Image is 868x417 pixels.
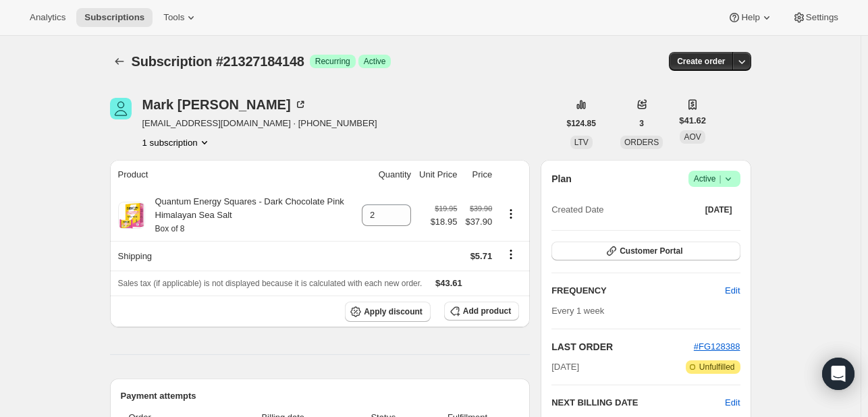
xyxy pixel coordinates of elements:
button: Customer Portal [551,242,740,260]
span: $18.95 [431,215,458,229]
span: $41.62 [679,114,706,128]
h2: Plan [551,172,572,186]
span: Every 1 week [551,306,604,316]
span: [DATE] [705,204,732,215]
span: Apply discount [364,306,423,317]
span: Created Date [551,203,603,217]
span: LTV [574,138,589,147]
small: Box of 8 [155,224,185,233]
div: Open Intercom Messenger [822,358,855,390]
button: Apply discount [345,302,431,322]
div: Mark [PERSON_NAME] [142,98,307,111]
button: Edit [717,280,748,302]
button: Edit [725,396,740,410]
button: Subscriptions [110,52,129,71]
h2: NEXT BILLING DATE [551,396,725,410]
th: Product [110,160,358,190]
span: Unfulfilled [699,362,735,372]
span: 3 [639,118,644,129]
span: Mark Antish [110,98,132,119]
button: Shipping actions [500,247,522,262]
button: Settings [784,8,846,27]
button: #FG128388 [694,340,740,354]
button: Subscriptions [76,8,153,27]
span: [DATE] [551,360,579,374]
span: Add product [463,306,511,316]
h2: Payment attempts [121,389,520,403]
button: $124.85 [559,114,604,133]
button: Create order [669,52,733,71]
th: Price [461,160,496,190]
h2: LAST ORDER [551,340,694,354]
button: 3 [631,114,652,133]
img: product img [118,202,145,229]
a: #FG128388 [694,341,740,352]
span: AOV [684,132,701,142]
span: Sales tax (if applicable) is not displayed because it is calculated with each new order. [118,279,423,288]
span: Settings [806,12,838,23]
div: Quantum Energy Squares - Dark Chocolate Pink Himalayan Sea Salt [145,195,354,235]
th: Unit Price [415,160,461,190]
span: | [719,173,721,184]
span: Help [741,12,759,23]
span: Subscriptions [84,12,144,23]
small: $39.90 [470,204,492,213]
span: Subscription #21327184148 [132,54,304,69]
span: Recurring [315,56,350,67]
th: Quantity [358,160,415,190]
small: $19.95 [435,204,457,213]
button: Product actions [500,206,522,221]
button: Add product [444,302,519,321]
h2: FREQUENCY [551,284,725,298]
button: [DATE] [697,200,740,219]
span: Create order [677,56,725,67]
button: Help [720,8,781,27]
span: Active [364,56,386,67]
button: Tools [155,8,206,27]
span: $5.71 [470,251,493,261]
th: Shipping [110,241,358,271]
span: Tools [163,12,184,23]
span: $37.90 [465,215,492,229]
span: Active [694,172,735,186]
span: ORDERS [624,138,659,147]
span: $43.61 [435,278,462,288]
button: Analytics [22,8,74,27]
button: Product actions [142,136,211,149]
span: Customer Portal [620,246,682,256]
span: Analytics [30,12,65,23]
span: [EMAIL_ADDRESS][DOMAIN_NAME] · [PHONE_NUMBER] [142,117,377,130]
span: Edit [725,284,740,298]
span: $124.85 [567,118,596,129]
